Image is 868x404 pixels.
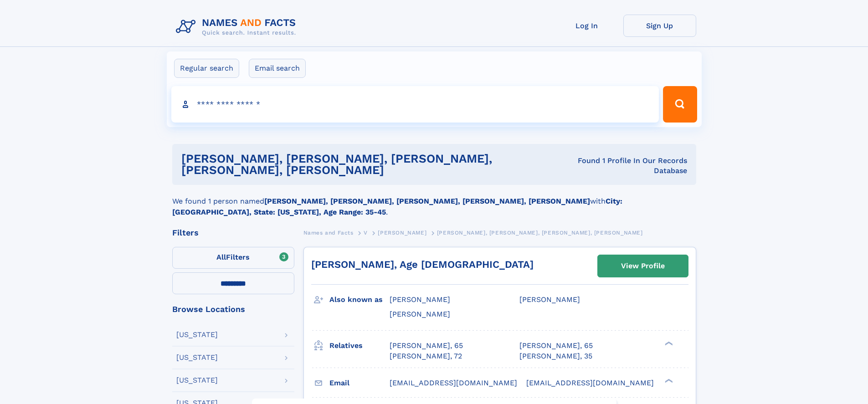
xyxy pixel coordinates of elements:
label: Email search [249,59,306,78]
div: Filters [172,229,294,237]
span: V [364,230,368,236]
span: [PERSON_NAME] [378,230,426,236]
div: ❯ [663,378,673,384]
img: Logo Names and Facts [172,15,303,39]
a: [PERSON_NAME], 72 [390,351,462,361]
a: View Profile [598,255,688,277]
a: V [364,227,368,238]
span: [PERSON_NAME] [390,295,450,304]
h3: Relatives [329,338,390,353]
div: [US_STATE] [176,377,218,384]
a: [PERSON_NAME], 35 [519,351,592,361]
div: We found 1 person named with . [172,185,696,218]
span: [EMAIL_ADDRESS][DOMAIN_NAME] [390,378,517,387]
h3: Email [329,375,390,391]
a: [PERSON_NAME], 65 [390,341,463,351]
span: All [216,253,226,261]
div: [US_STATE] [176,354,218,361]
div: Found 1 Profile In Our Records Database [576,156,687,176]
a: [PERSON_NAME], Age [DEMOGRAPHIC_DATA] [311,259,534,270]
span: [PERSON_NAME], [PERSON_NAME], [PERSON_NAME], [PERSON_NAME] [437,230,643,236]
a: [PERSON_NAME], 65 [519,341,593,351]
label: Regular search [174,59,239,78]
a: Log In [550,15,623,37]
a: Sign Up [623,15,696,37]
span: [PERSON_NAME] [519,295,580,304]
a: Names and Facts [303,227,354,238]
button: Search Button [663,86,697,123]
div: ❯ [663,341,673,347]
b: City: [GEOGRAPHIC_DATA], State: [US_STATE], Age Range: 35-45 [172,197,622,216]
h3: Also known as [329,292,390,307]
label: Filters [172,247,294,269]
div: [US_STATE] [176,331,218,338]
span: [PERSON_NAME] [390,310,450,318]
span: [EMAIL_ADDRESS][DOMAIN_NAME] [526,378,654,387]
h1: [PERSON_NAME], [PERSON_NAME], [PERSON_NAME], [PERSON_NAME], [PERSON_NAME] [181,153,576,176]
input: search input [171,86,659,123]
a: [PERSON_NAME] [378,227,426,238]
b: [PERSON_NAME], [PERSON_NAME], [PERSON_NAME], [PERSON_NAME], [PERSON_NAME] [264,197,590,205]
div: Browse Locations [172,305,294,313]
div: View Profile [621,256,665,276]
